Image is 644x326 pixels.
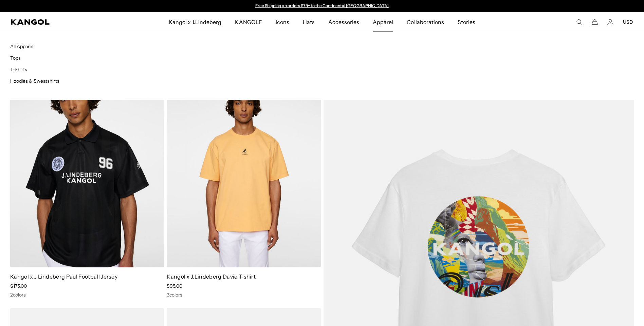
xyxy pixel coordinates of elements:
a: Tops [10,55,21,61]
span: Kangol x J.Lindeberg [169,12,222,32]
img: Kangol x J.Lindeberg Davie T-shirt [167,75,320,267]
summary: Search here [576,19,582,25]
button: USD [623,19,633,25]
a: Icons [269,12,296,32]
div: 3 colors [167,292,320,298]
a: Apparel [366,12,400,32]
a: All Apparel [10,43,33,49]
a: T-Shirts [10,66,27,73]
a: Hoodies & Sweatshirts [10,78,59,84]
a: Accessories [321,12,366,32]
slideshow-component: Announcement bar [252,3,392,9]
span: $95.00 [167,283,182,289]
img: Kangol x J.Lindeberg Paul Football Jersey [10,75,164,267]
a: Kangol x J.Lindeberg Davie T-shirt [167,273,256,280]
span: Apparel [373,12,393,32]
a: Kangol [11,19,112,25]
a: Hats [296,12,321,32]
span: Stories [458,12,475,32]
div: 2 colors [10,292,164,298]
span: $175.00 [10,283,27,289]
a: Kangol x J.Lindeberg [162,12,228,32]
a: Kangol x J.Lindeberg Paul Football Jersey [10,273,117,280]
span: Icons [276,12,289,32]
span: Hats [303,12,315,32]
span: Accessories [328,12,359,32]
div: Announcement [252,3,392,9]
a: Collaborations [400,12,450,32]
span: KANGOLF [235,12,262,32]
a: Stories [451,12,482,32]
span: Collaborations [407,12,444,32]
div: 1 of 2 [252,3,392,9]
a: KANGOLF [228,12,269,32]
button: Cart [592,19,598,25]
a: Free Shipping on orders $79+ to the Continental [GEOGRAPHIC_DATA] [255,3,389,8]
a: Account [607,19,613,25]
